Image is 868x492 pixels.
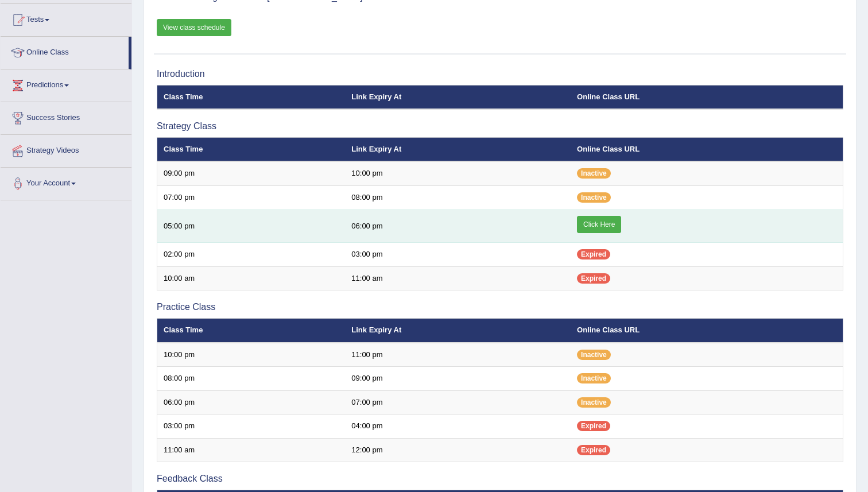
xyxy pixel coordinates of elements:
[345,185,571,210] td: 08:00 pm
[577,249,610,259] span: Expired
[345,343,571,367] td: 11:00 pm
[1,37,129,65] a: Online Class
[157,185,346,210] td: 07:00 pm
[345,161,571,185] td: 10:00 pm
[345,390,571,414] td: 07:00 pm
[345,210,571,243] td: 06:00 pm
[157,210,346,243] td: 05:00 pm
[157,319,346,343] th: Class Time
[1,168,131,196] a: Your Account
[157,343,346,367] td: 10:00 pm
[157,474,843,484] h3: Feedback Class
[157,390,346,414] td: 06:00 pm
[345,319,571,343] th: Link Expiry At
[345,414,571,439] td: 04:00 pm
[345,438,571,462] td: 12:00 pm
[157,69,843,79] h3: Introduction
[1,135,131,164] a: Strategy Videos
[577,421,610,431] span: Expired
[157,19,231,36] a: View class schedule
[345,266,571,290] td: 11:00 am
[345,243,571,267] td: 03:00 pm
[577,273,610,284] span: Expired
[157,367,346,391] td: 08:00 pm
[577,397,611,408] span: Inactive
[577,445,610,455] span: Expired
[157,161,346,185] td: 09:00 pm
[345,367,571,391] td: 09:00 pm
[157,266,346,290] td: 10:00 am
[345,85,571,109] th: Link Expiry At
[157,85,346,109] th: Class Time
[157,137,346,161] th: Class Time
[1,69,131,98] a: Predictions
[157,121,843,131] h3: Strategy Class
[577,192,611,203] span: Inactive
[1,4,131,33] a: Tests
[571,319,843,343] th: Online Class URL
[345,137,571,161] th: Link Expiry At
[157,438,346,462] td: 11:00 am
[577,350,611,360] span: Inactive
[1,102,131,131] a: Success Stories
[157,414,346,439] td: 03:00 pm
[577,373,611,383] span: Inactive
[577,216,621,233] a: Click Here
[157,243,346,267] td: 02:00 pm
[571,137,843,161] th: Online Class URL
[157,302,843,312] h3: Practice Class
[571,85,843,109] th: Online Class URL
[577,168,611,179] span: Inactive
